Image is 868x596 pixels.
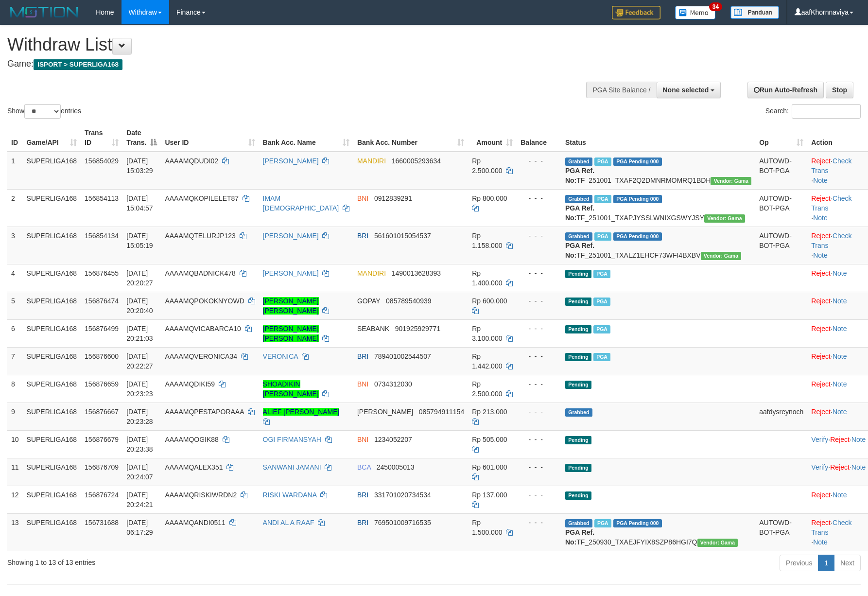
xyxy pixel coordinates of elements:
[811,269,831,277] a: Reject
[7,486,23,513] td: 12
[833,380,847,388] a: Note
[565,232,592,241] span: Grabbed
[833,297,847,305] a: Note
[7,104,81,119] label: Show entries
[675,6,716,19] img: Button%20Memo.svg
[765,104,861,119] label: Search:
[472,491,507,499] span: Rp 137.000
[374,519,431,526] span: Copy 769501009716535 to clipboard
[23,513,81,551] td: SUPERLIGA168
[85,463,119,471] span: 156876709
[811,297,831,305] a: Reject
[704,214,745,223] span: Vendor URL: https://trx31.1velocity.biz
[472,297,507,305] span: Rp 600.000
[521,324,557,333] div: - - -
[85,157,119,165] span: 156854029
[126,408,153,425] span: [DATE] 20:23:28
[565,167,594,184] b: PGA Ref. No:
[521,296,557,306] div: - - -
[7,264,23,292] td: 4
[565,158,592,166] span: Grabbed
[122,124,161,152] th: Date Trans.: activate to sort column descending
[374,194,412,202] span: Copy 0912839291 to clipboard
[357,436,368,443] span: BNI
[565,491,591,500] span: Pending
[517,124,561,152] th: Balance
[7,5,81,19] img: MOTION_logo.png
[594,158,611,166] span: Marked by aafsoycanthlai
[126,194,153,212] span: [DATE] 15:04:57
[357,232,368,240] span: BRI
[613,519,662,527] span: PGA Pending
[593,270,610,278] span: Marked by aafsoycanthlai
[792,104,861,119] input: Search:
[263,194,339,212] a: IMAM [DEMOGRAPHIC_DATA]
[357,157,386,165] span: MANDIRI
[7,124,23,152] th: ID
[811,519,831,526] a: Reject
[521,462,557,472] div: - - -
[565,436,591,444] span: Pending
[472,269,502,287] span: Rp 1.400.000
[263,157,319,165] a: [PERSON_NAME]
[711,177,751,185] span: Vendor URL: https://trx31.1velocity.biz
[392,269,441,277] span: Copy 1490013628393 to clipboard
[7,430,23,458] td: 10
[165,519,226,526] span: AAAAMQANDI0511
[811,194,831,202] a: Reject
[565,242,594,259] b: PGA Ref. No:
[23,375,81,403] td: SUPERLIGA168
[472,232,502,249] span: Rp 1.158.000
[565,519,592,527] span: Grabbed
[565,298,591,306] span: Pending
[472,519,502,536] span: Rp 1.500.000
[374,436,412,443] span: Copy 1234052207 to clipboard
[126,157,153,175] span: [DATE] 15:03:29
[126,297,153,315] span: [DATE] 20:20:40
[7,403,23,430] td: 9
[657,82,721,98] button: None selected
[392,157,441,165] span: Copy 1660005293634 to clipboard
[811,436,828,443] a: Verify
[813,176,828,184] a: Note
[521,407,557,417] div: - - -
[263,232,319,240] a: [PERSON_NAME]
[594,232,611,241] span: Marked by aafsengchandara
[565,353,591,361] span: Pending
[85,491,119,499] span: 156876724
[594,519,611,527] span: Marked by aafromsomean
[472,352,502,370] span: Rp 1.442.000
[811,491,831,499] a: Reject
[161,124,259,152] th: User ID: activate to sort column ascending
[357,463,371,471] span: BCA
[126,380,153,398] span: [DATE] 20:23:23
[7,189,23,227] td: 2
[126,232,153,249] span: [DATE] 15:05:19
[565,464,591,472] span: Pending
[395,325,440,333] span: Copy 901925929771 to clipboard
[81,124,122,152] th: Trans ID: activate to sort column ascending
[23,403,81,430] td: SUPERLIGA168
[263,491,317,499] a: RISKI WARDANA
[565,204,594,222] b: PGA Ref. No:
[811,232,851,249] a: Check Trans
[85,380,119,388] span: 156876659
[357,408,413,416] span: [PERSON_NAME]
[23,292,81,319] td: SUPERLIGA168
[811,380,831,388] a: Reject
[472,325,502,342] span: Rp 3.100.000
[85,436,119,443] span: 156876679
[701,252,742,260] span: Vendor URL: https://trx31.1velocity.biz
[23,152,81,190] td: SUPERLIGA168
[565,408,592,417] span: Grabbed
[755,513,807,551] td: AUTOWD-BOT-PGA
[357,325,389,333] span: SEABANK
[85,519,119,526] span: 156731688
[613,232,662,241] span: PGA Pending
[521,379,557,389] div: - - -
[7,152,23,190] td: 1
[755,124,807,152] th: Op: activate to sort column ascending
[561,124,755,152] th: Status
[85,325,119,333] span: 156876499
[165,297,244,305] span: AAAAMQPOKOKNYOWD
